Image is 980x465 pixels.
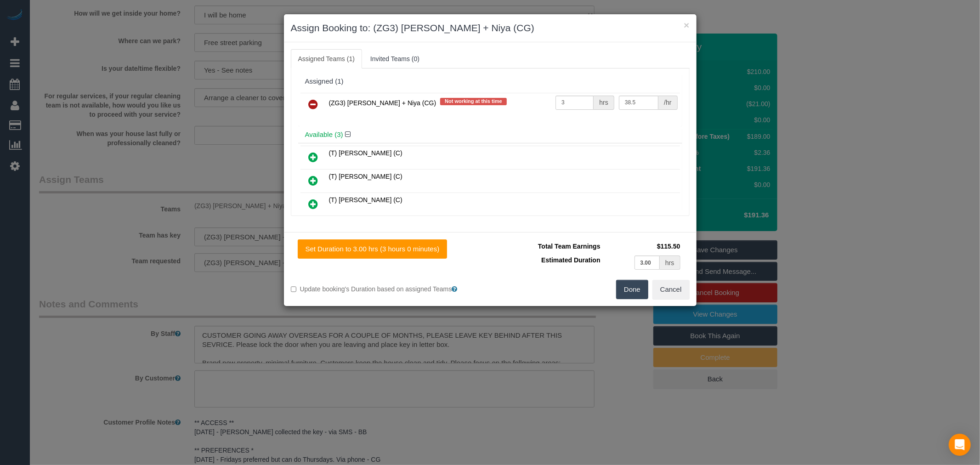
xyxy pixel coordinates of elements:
td: Total Team Earnings [497,239,603,253]
span: Not working at this time [440,98,507,105]
div: Open Intercom Messenger [949,434,971,456]
button: Done [616,280,648,299]
span: Estimated Duration [541,256,600,264]
h3: Assign Booking to: (ZG3) [PERSON_NAME] + Niya (CG) [291,21,690,35]
button: Set Duration to 3.00 hrs (3 hours 0 minutes) [298,239,448,259]
button: × [684,20,689,30]
div: hrs [594,96,614,110]
span: (ZG3) [PERSON_NAME] + Niya (CG) [329,99,436,107]
span: (T) [PERSON_NAME] (C) [329,149,402,157]
div: /hr [658,96,677,110]
div: hrs [660,255,680,270]
h4: Available (3) [305,131,675,139]
div: Assigned (1) [305,78,675,85]
td: $115.50 [603,239,683,253]
span: (T) [PERSON_NAME] (C) [329,173,402,180]
label: Update booking's Duration based on assigned Teams [291,284,483,294]
button: Cancel [652,280,690,299]
a: Invited Teams (0) [363,49,427,68]
span: (T) [PERSON_NAME] (C) [329,196,402,204]
input: Update booking's Duration based on assigned Teams [291,286,297,292]
a: Assigned Teams (1) [291,49,362,68]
